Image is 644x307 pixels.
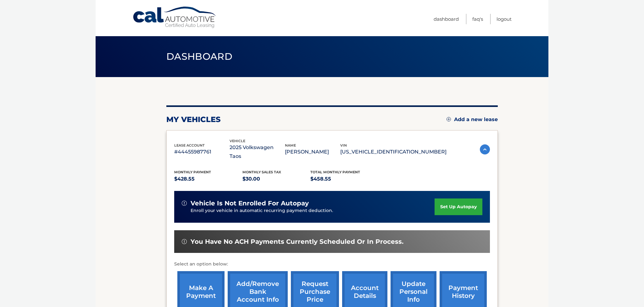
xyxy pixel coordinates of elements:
[191,207,435,214] p: Enroll your vehicle in automatic recurring payment deduction.
[230,143,285,161] p: 2025 Volkswagen Taos
[310,175,379,183] p: $458.55
[242,175,311,183] p: $30.00
[480,144,490,154] img: accordion-active.svg
[472,14,483,24] a: FAQ's
[174,260,490,268] p: Select an option below:
[174,175,242,183] p: $428.55
[242,170,281,174] span: Monthly sales Tax
[166,51,232,62] span: Dashboard
[285,148,340,156] p: [PERSON_NAME]
[182,201,187,206] img: alert-white.svg
[497,14,512,24] a: Logout
[447,117,451,121] img: add.svg
[340,143,347,148] span: vin
[174,143,205,148] span: lease account
[447,116,498,123] a: Add a new lease
[191,238,403,246] span: You have no ACH payments currently scheduled or in process.
[191,199,309,207] span: vehicle is not enrolled for autopay
[340,148,447,156] p: [US_VEHICLE_IDENTIFICATION_NUMBER]
[434,14,459,24] a: Dashboard
[285,143,296,148] span: name
[230,139,245,143] span: vehicle
[166,115,221,124] h2: my vehicles
[310,170,360,174] span: Total Monthly Payment
[435,198,482,215] a: set up autopay
[182,239,187,244] img: alert-white.svg
[174,148,230,156] p: #44455987761
[174,170,211,174] span: Monthly Payment
[132,6,217,29] a: Cal Automotive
